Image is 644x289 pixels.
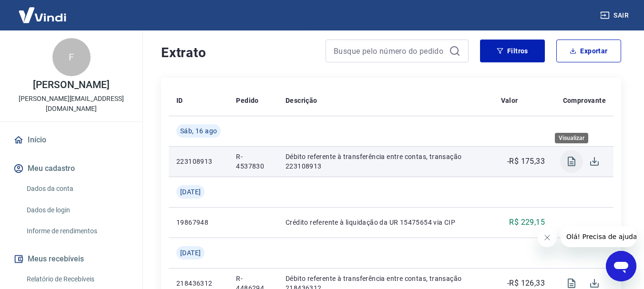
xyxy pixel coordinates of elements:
[11,0,73,30] img: Vindi
[23,269,131,289] a: Relatório de Recebíveis
[286,96,317,105] p: Descrição
[507,278,545,289] p: -R$ 126,33
[52,38,91,76] div: F
[561,226,636,247] iframe: Mensagem da empresa
[501,96,518,105] p: Valor
[11,249,131,269] button: Meus recebíveis
[23,221,131,241] a: Informe de rendimentos
[176,218,221,227] p: 19867948
[8,94,135,114] p: [PERSON_NAME][EMAIL_ADDRESS][DOMAIN_NAME]
[176,279,221,288] p: 218436312
[236,152,270,171] p: R-4537830
[176,157,221,166] p: 223108913
[11,130,131,150] a: Início
[563,96,606,105] p: Comprovante
[598,7,633,24] button: Sair
[180,126,217,136] span: Sáb, 16 ago
[560,150,583,173] span: Visualizar
[33,80,109,90] p: [PERSON_NAME]
[606,251,636,281] iframe: Botão para abrir a janela de mensagens
[236,96,258,105] p: Pedido
[11,158,131,179] button: Meu cadastro
[23,179,131,199] a: Dados da conta
[176,96,183,105] p: ID
[507,156,545,167] p: -R$ 175,33
[161,43,314,62] h4: Extrato
[556,40,621,62] button: Exportar
[555,133,588,143] div: Visualizar
[286,152,486,171] p: Débito referente à transferência entre contas, transação 223108913
[286,218,486,227] p: Crédito referente à liquidação da UR 15475654 via CIP
[538,228,557,247] iframe: Fechar mensagem
[6,7,80,14] span: Olá! Precisa de ajuda?
[180,248,201,258] span: [DATE]
[509,217,545,228] p: R$ 229,15
[23,200,131,220] a: Dados de login
[334,44,445,58] input: Busque pelo número do pedido
[180,187,201,197] span: [DATE]
[480,40,545,62] button: Filtros
[583,150,606,173] span: Download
